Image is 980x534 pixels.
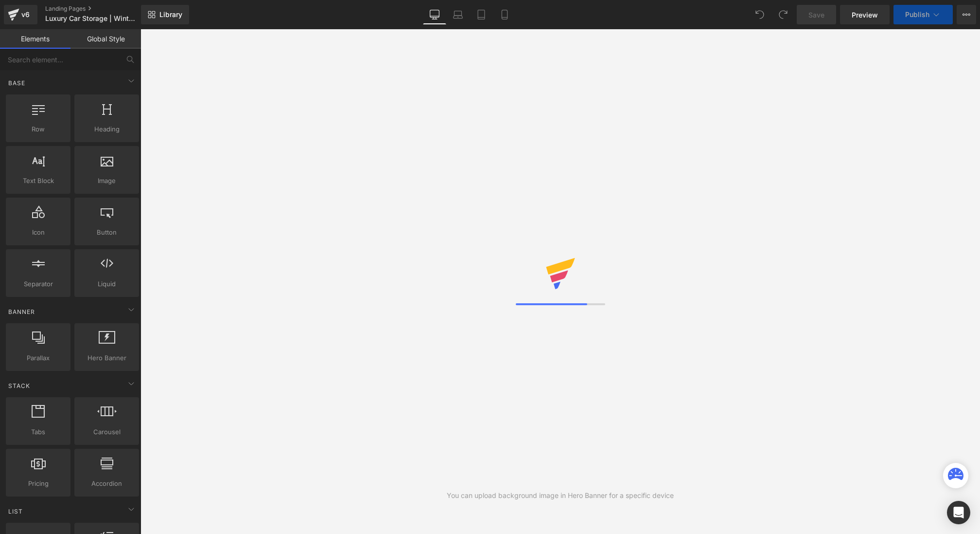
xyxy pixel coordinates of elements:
[77,427,136,437] span: Carousel
[4,5,37,24] a: v6
[77,279,136,289] span: Liquid
[77,124,136,134] span: Heading
[9,176,68,186] span: Text Block
[773,5,793,24] button: Redo
[9,427,68,437] span: Tabs
[77,353,136,363] span: Hero Banner
[45,15,139,22] span: Luxury Car Storage | Winter Vehicle Storage | [GEOGRAPHIC_DATA], [US_STATE]
[45,5,157,13] a: Landing Pages
[7,78,26,88] span: Base
[423,5,446,24] a: Desktop
[840,5,890,24] a: Preview
[9,124,68,134] span: Row
[808,10,824,20] span: Save
[159,10,182,19] span: Library
[9,479,68,489] span: Pricing
[493,5,516,24] a: Mobile
[957,5,976,24] button: More
[9,227,68,238] span: Icon
[7,507,24,516] span: List
[77,479,136,489] span: Accordion
[947,501,970,524] div: Open Intercom Messenger
[852,10,878,20] span: Preview
[141,5,189,24] a: New Library
[7,381,31,390] span: Stack
[447,490,674,501] div: You can upload background image in Hero Banner for a specific device
[70,29,141,49] a: Global Style
[750,5,770,24] button: Undo
[77,227,136,238] span: Button
[19,8,32,21] div: v6
[470,5,493,24] a: Tablet
[9,279,68,289] span: Separator
[7,307,36,316] span: Banner
[905,11,929,18] span: Publish
[893,5,953,24] button: Publish
[77,176,136,186] span: Image
[446,5,470,24] a: Laptop
[9,353,68,363] span: Parallax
